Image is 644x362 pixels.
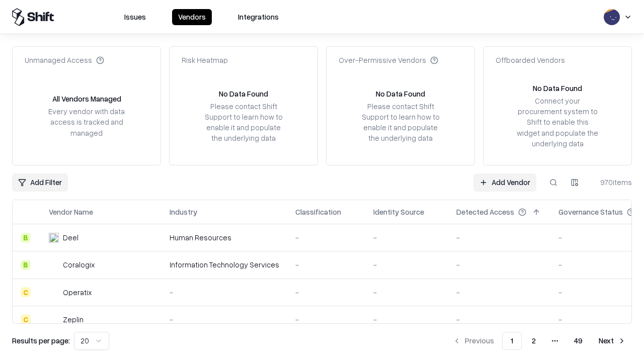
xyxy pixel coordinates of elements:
[45,106,128,138] div: Every vendor with data access is tracked and managed
[170,287,279,298] div: -
[21,287,31,297] div: C
[21,233,31,243] div: B
[49,207,93,217] div: Vendor Name
[373,207,424,217] div: Identity Source
[295,207,341,217] div: Classification
[473,173,536,192] a: Add Vendor
[295,232,357,243] div: -
[376,88,425,99] div: No Data Found
[524,332,544,350] button: 2
[373,259,440,270] div: -
[295,287,357,298] div: -
[295,259,357,270] div: -
[49,260,59,270] img: Coralogix
[592,177,632,188] div: 970 items
[456,314,542,325] div: -
[502,332,522,350] button: 1
[63,259,95,270] div: Coralogix
[21,260,31,270] div: B
[456,207,514,217] div: Detected Access
[373,287,440,298] div: -
[558,207,623,217] div: Governance Status
[219,88,268,99] div: No Data Found
[373,232,440,243] div: -
[516,96,599,149] div: Connect your procurement system to Shift to enable this widget and populate the underlying data
[447,332,632,350] nav: pagination
[25,55,104,65] div: Unmanaged Access
[170,232,279,243] div: Human Resources
[232,9,285,25] button: Integrations
[170,314,279,325] div: -
[172,9,212,25] button: Vendors
[49,233,59,243] img: Deel
[593,332,632,350] button: Next
[566,332,591,350] button: 49
[456,232,542,243] div: -
[182,55,228,65] div: Risk Heatmap
[49,314,59,324] img: Zeplin
[21,314,31,324] div: C
[533,83,582,94] div: No Data Found
[63,232,78,243] div: Deel
[52,94,121,104] div: All Vendors Managed
[170,207,197,217] div: Industry
[202,101,285,144] div: Please contact Shift Support to learn how to enable it and populate the underlying data
[359,101,442,144] div: Please contact Shift Support to learn how to enable it and populate the underlying data
[456,287,542,298] div: -
[49,287,59,297] img: Operatix
[496,55,565,65] div: Offboarded Vendors
[170,259,279,270] div: Information Technology Services
[63,287,92,298] div: Operatix
[118,9,152,25] button: Issues
[456,259,542,270] div: -
[12,173,68,192] button: Add Filter
[373,314,440,325] div: -
[63,314,84,325] div: Zeplin
[12,335,70,346] p: Results per page:
[295,314,357,325] div: -
[339,55,438,65] div: Over-Permissive Vendors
